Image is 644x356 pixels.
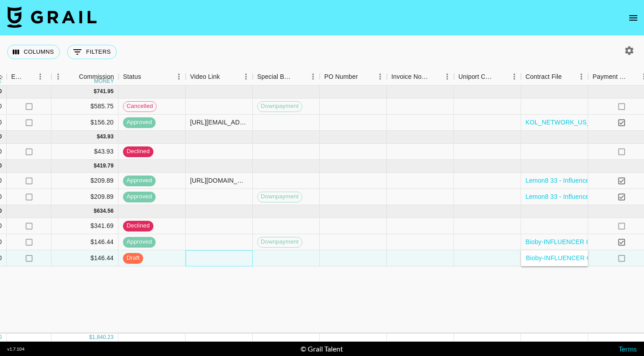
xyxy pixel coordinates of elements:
button: Sort [627,70,640,83]
div: $585.75 [51,99,119,115]
button: Menu [51,70,65,83]
button: Sort [428,70,441,83]
button: Sort [66,70,79,83]
div: $ [94,88,97,95]
div: PO Number [324,68,358,86]
span: Downpayment [258,193,302,201]
button: Menu [34,70,47,83]
div: Payment Sent [593,68,627,86]
span: approved [123,176,156,185]
div: PO Number [320,68,387,86]
button: Select columns [7,45,60,59]
button: Menu [441,70,454,83]
div: Video Link [186,68,253,86]
button: Menu [373,70,387,83]
div: © Grail Talent [301,344,343,353]
div: Invoice Notes [387,68,454,86]
button: Sort [562,70,574,83]
button: Sort [24,70,36,83]
a: Terms [619,344,637,353]
button: open drawer [624,9,642,27]
div: $209.89 [51,189,119,205]
div: Special Booking Type [253,68,320,86]
div: money [94,78,114,84]
button: Menu [306,70,320,83]
span: approved [123,193,156,201]
button: Sort [141,70,154,83]
div: Uniport Contact Email [458,68,495,86]
button: Menu [575,70,588,83]
div: $ [89,334,92,341]
span: approved [123,238,156,246]
div: Contract File [525,68,562,86]
span: Downpayment [258,102,302,111]
div: Invoice Notes [391,68,428,86]
button: Sort [220,70,233,83]
button: Menu [239,70,253,83]
span: declined [123,147,153,156]
span: draft [123,254,143,262]
div: Video Link [190,68,220,86]
span: approved [123,118,156,127]
div: 741.95 [97,88,114,95]
div: $146.44 [51,250,119,266]
button: Sort [358,70,370,83]
div: $ [94,162,97,170]
div: $43.93 [51,144,119,160]
div: 43.93 [100,133,114,141]
div: $209.89 [51,173,119,189]
button: Sort [294,70,306,83]
span: cancelled [123,102,156,111]
div: Status [123,68,141,86]
div: Expenses: Remove Commission? [11,68,24,86]
div: 634.56 [97,207,114,215]
div: Uniport Contact Email [454,68,521,86]
div: v 1.7.104 [7,346,25,352]
div: $ [94,207,97,215]
div: $146.44 [51,234,119,250]
span: declined [123,222,153,230]
div: Status [119,68,186,86]
button: Sort [495,70,508,83]
div: Special Booking Type [257,68,294,86]
div: $341.69 [51,218,119,234]
button: Menu [172,70,186,83]
button: Show filters [67,45,117,59]
div: https://www.tiktok.com/@ayymay/video/7537544057317281054 [190,176,248,185]
img: Grail Talent [7,6,97,28]
div: Contract File [521,68,588,86]
div: $ [97,133,100,141]
div: Expenses: Remove Commission? [7,68,51,86]
div: $156.20 [51,115,119,131]
span: Downpayment [258,238,302,246]
div: 419.79 [97,162,114,170]
button: Menu [508,70,521,83]
div: 1,840.23 [92,334,114,341]
div: Commission [79,68,114,86]
div: https://www.tiktok.com/@bris.tk/video/7511800587407592734 [190,118,248,127]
